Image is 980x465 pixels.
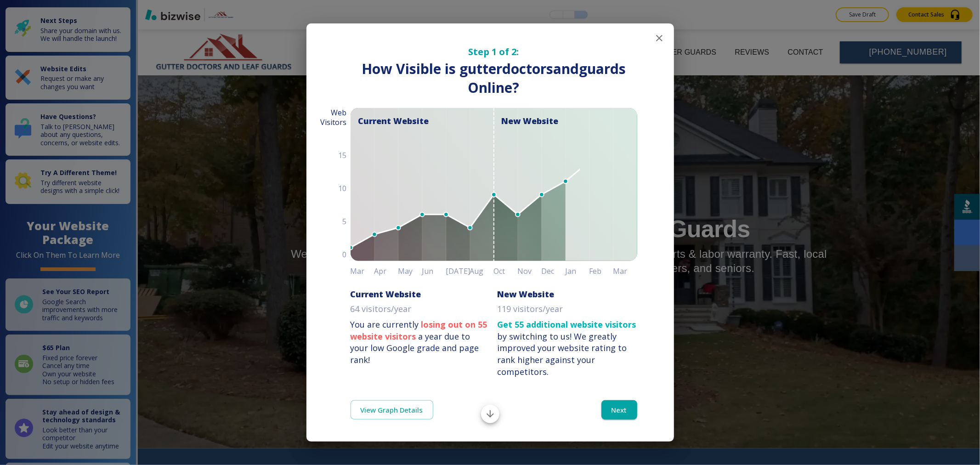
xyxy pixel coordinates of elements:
strong: losing out on 55 website visitors [351,319,487,342]
div: We greatly improved your website rating to rank higher against your competitors. [498,331,627,377]
h6: Jan [566,265,589,278]
h6: May [398,265,422,278]
h6: Nov [518,265,542,278]
h6: Aug [470,265,494,278]
p: 119 visitors/year [498,303,563,315]
h6: Jun [422,265,446,278]
p: by switching to us! [498,319,637,378]
a: View Graph Details [351,400,433,420]
h6: Current Website [351,289,421,300]
h6: Apr [374,265,398,278]
h6: [DATE] [446,265,470,278]
h6: Dec [542,265,566,278]
h6: New Website [498,289,555,300]
button: Next [601,400,637,420]
h6: Oct [494,265,518,278]
h6: Mar [351,265,374,278]
h6: Mar [613,265,637,278]
p: 64 visitors/year [351,303,412,315]
p: You are currently a year due to your low Google grade and page rank! [351,319,490,366]
strong: Get 55 additional website visitors [498,319,636,330]
button: Scroll to bottom [481,405,499,423]
h6: Feb [589,265,613,278]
